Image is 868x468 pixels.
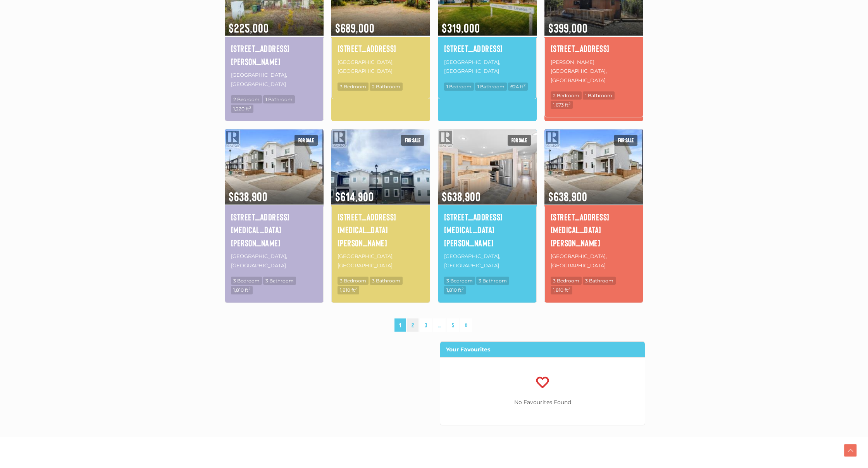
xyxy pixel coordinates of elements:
[338,42,424,55] a: [STREET_ADDRESS]
[444,277,475,285] span: 3 Bedroom
[551,91,582,100] span: 2 Bedroom
[524,83,525,87] sup: 2
[370,83,403,91] span: 2 Bathroom
[225,10,324,36] span: $225,000
[438,128,537,205] img: 218 WITCH HAZEL DRIVE, Whitehorse, Yukon
[331,10,430,36] span: $689,000
[568,287,570,291] sup: 2
[551,277,582,285] span: 3 Bedroom
[231,105,253,113] span: 1,220 ft
[614,135,637,146] span: For sale
[401,135,424,146] span: For sale
[231,251,317,271] p: [GEOGRAPHIC_DATA], [GEOGRAPHIC_DATA]
[331,128,430,205] img: 216 WITCH HAZEL DRIVE, Whitehorse, Yukon
[249,105,251,110] sup: 2
[294,135,318,146] span: For sale
[551,210,637,249] a: [STREET_ADDRESS][MEDICAL_DATA][PERSON_NAME]
[231,95,262,103] span: 2 Bedroom
[447,318,459,332] a: 5
[438,179,537,205] span: $638,900
[551,42,637,55] a: [STREET_ADDRESS]
[225,179,324,205] span: $638,900
[460,318,472,332] a: »
[544,10,643,36] span: $399,000
[583,91,615,100] span: 1 Bathroom
[551,251,637,271] p: [GEOGRAPHIC_DATA], [GEOGRAPHIC_DATA]
[440,397,645,407] p: No Favourites Found
[476,277,509,285] span: 3 Bathroom
[338,57,424,77] p: [GEOGRAPHIC_DATA], [GEOGRAPHIC_DATA]
[551,101,573,109] span: 1,673 ft
[446,346,490,353] strong: Your Favourites
[338,251,424,271] p: [GEOGRAPHIC_DATA], [GEOGRAPHIC_DATA]
[370,277,403,285] span: 3 Bathroom
[248,287,250,291] sup: 2
[433,318,446,332] span: …
[231,286,253,294] span: 1,810 ft
[263,277,296,285] span: 3 Bathroom
[331,179,430,205] span: $614,900
[568,102,570,106] sup: 2
[544,179,643,205] span: $638,900
[444,210,530,249] a: [STREET_ADDRESS][MEDICAL_DATA][PERSON_NAME]
[444,57,530,77] p: [GEOGRAPHIC_DATA], [GEOGRAPHIC_DATA]
[338,210,424,249] a: [STREET_ADDRESS][MEDICAL_DATA][PERSON_NAME]
[420,318,432,332] a: 3
[508,135,531,146] span: For sale
[544,128,643,205] img: 214 WITCH HAZEL DRIVE, Whitehorse, Yukon
[444,83,474,91] span: 1 Bedroom
[338,286,359,294] span: 1,810 ft
[263,95,295,103] span: 1 Bathroom
[231,42,317,68] a: [STREET_ADDRESS][PERSON_NAME]
[394,318,406,332] span: 1
[231,70,317,89] p: [GEOGRAPHIC_DATA], [GEOGRAPHIC_DATA]
[338,277,369,285] span: 3 Bedroom
[508,83,528,91] span: 624 ft
[407,318,418,332] a: 2
[231,210,317,249] a: [STREET_ADDRESS][MEDICAL_DATA][PERSON_NAME]
[444,286,466,294] span: 1,810 ft
[583,277,616,285] span: 3 Bathroom
[444,251,530,271] p: [GEOGRAPHIC_DATA], [GEOGRAPHIC_DATA]
[444,42,530,55] a: [STREET_ADDRESS]
[338,83,369,91] span: 3 Bedroom
[551,286,572,294] span: 1,810 ft
[355,287,357,291] sup: 2
[225,128,324,205] img: 212 WITCH HAZEL DRIVE, Whitehorse, Yukon
[551,57,637,86] p: [PERSON_NAME][GEOGRAPHIC_DATA], [GEOGRAPHIC_DATA]
[438,10,537,36] span: $319,000
[231,277,262,285] span: 3 Bedroom
[462,287,463,291] sup: 2
[475,83,507,91] span: 1 Bathroom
